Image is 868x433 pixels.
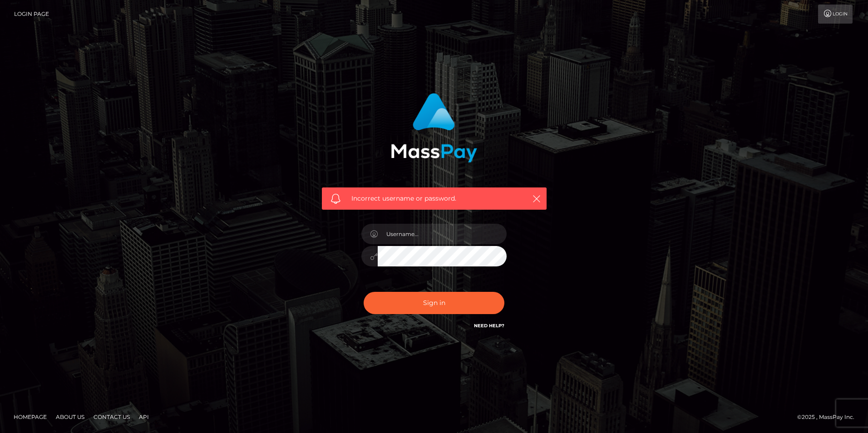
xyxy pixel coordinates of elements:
span: Incorrect username or password. [351,194,517,203]
img: MassPay Login [391,93,477,162]
input: Username... [378,224,507,244]
button: Sign in [364,292,504,314]
a: Contact Us [90,410,133,424]
a: Homepage [10,410,50,424]
a: API [135,410,153,424]
a: About Us [52,410,88,424]
a: Login [818,5,853,24]
div: © 2025 , MassPay Inc. [797,412,861,422]
a: Need Help? [474,323,504,329]
a: Login Page [14,5,49,24]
